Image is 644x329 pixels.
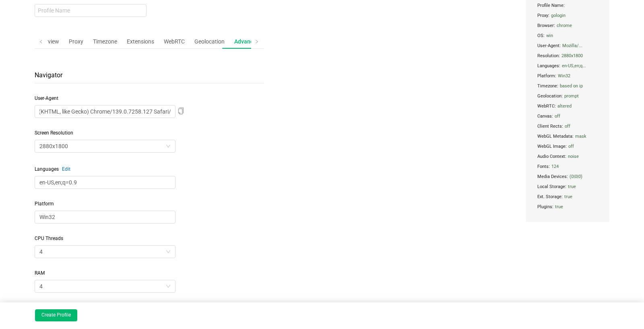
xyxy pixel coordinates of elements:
span: Fonts : [536,161,599,172]
span: WebGL Image : [536,141,599,151]
i: icon: down [166,249,171,255]
span: Languages : [536,61,599,71]
span: altered [557,101,572,111]
span: Win32 [558,71,570,81]
span: Canvas : [536,111,599,121]
div: Extensions [124,34,157,49]
span: RAM [35,270,264,280]
span: Languages [35,166,59,176]
span: User-Agent [35,95,264,105]
div: 4 [39,280,43,292]
span: Plugins : [536,202,599,212]
input: Platform [35,211,175,223]
span: User-Agent : [536,41,599,51]
span: Local Storage : [536,182,599,192]
span: Platform [35,201,264,211]
span: CPU Threads [35,236,264,245]
span: Platform : [536,71,599,81]
span: true [555,202,563,211]
span: Ext. Storage : [536,192,599,202]
span: true [568,182,576,191]
span: off [555,112,560,121]
div: Navigator [35,67,264,83]
div: WebRTC [161,34,188,49]
div: 4 [39,246,43,258]
span: 2880x1800 [561,51,583,60]
button: Create Profile [35,309,77,321]
span: Resolution : [536,51,599,61]
span: WebRTC : [536,101,599,111]
span: gologin [551,11,566,20]
span: off [565,122,570,131]
span: ( 0 | 0 | 0 ) [570,172,582,181]
span: 124 [551,162,559,171]
input: User-Agent [35,105,175,118]
span: Browser : [536,21,599,31]
i: icon: down [166,284,171,290]
i: icon: down [166,144,171,149]
span: OS : [536,31,599,41]
span: Proxy : [536,10,599,21]
span: noise [568,152,579,161]
div: 2880x1800 [39,140,68,152]
span: Mozilla/... [562,41,582,50]
span: prompt [564,91,579,101]
i: icon: copy [178,108,184,118]
span: WebGL Metadata : [536,131,599,141]
input: Profile Name [35,4,147,17]
span: off [568,142,574,151]
span: win [546,31,553,40]
span: Screen Resolution [35,130,264,140]
div: Timezone [90,34,120,49]
span: Client Rects : [536,121,599,131]
span: true [564,192,572,201]
div: Geolocation [191,34,228,49]
span: Timezone : [536,81,599,91]
span: chrome [557,21,572,30]
span: Edit [62,166,70,176]
i: icon: right [255,39,259,43]
div: Overview [33,34,62,49]
span: en-US,en;q... [562,61,586,70]
span: Profile Name : [536,0,599,10]
span: Media Devices : [536,172,599,182]
span: based on ip [560,81,583,91]
span: Audio Context : [536,151,599,161]
span: mask [575,132,586,141]
div: Advanced [231,34,263,49]
div: Proxy [66,34,87,49]
i: icon: left [39,39,43,43]
span: Geolocation : [536,91,599,101]
input: Accept language [35,176,175,189]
